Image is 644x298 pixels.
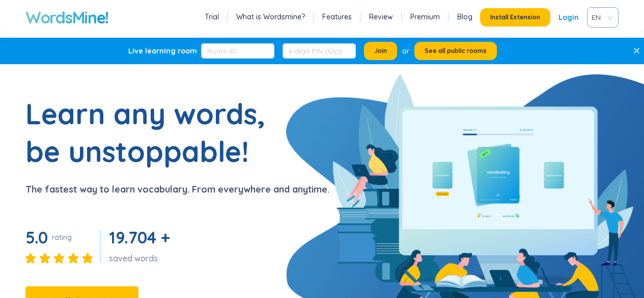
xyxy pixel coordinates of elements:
[25,7,108,28] a: WordsMine!
[490,13,540,21] span: Install Extension
[402,45,409,57] div: or
[128,46,197,56] div: Live learning room
[592,10,610,25] span: VIE
[52,232,72,242] div: rating
[369,12,393,22] a: Review
[414,42,497,60] button: See all public rooms
[558,8,579,26] a: Login
[364,42,397,60] button: Join
[457,12,472,22] a: Blog
[480,8,550,26] button: Install Extension
[25,227,48,248] span: 5.0
[25,182,329,197] p: The fastest way to learn vocabulary. From everywhere and anytime.
[109,253,174,264] div: saved words
[410,12,440,22] a: Premium
[425,47,487,55] span: See all public rooms
[25,95,280,170] h1: Learn any words, be unstoppable!
[201,43,274,59] input: Room ID
[322,12,352,22] a: Features
[109,227,170,248] span: 19.704 +
[205,12,219,22] a: Trial
[236,12,305,22] a: What is Wordsmine?
[283,43,356,59] input: 6-digit PIN (Optional)
[374,47,387,55] span: Join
